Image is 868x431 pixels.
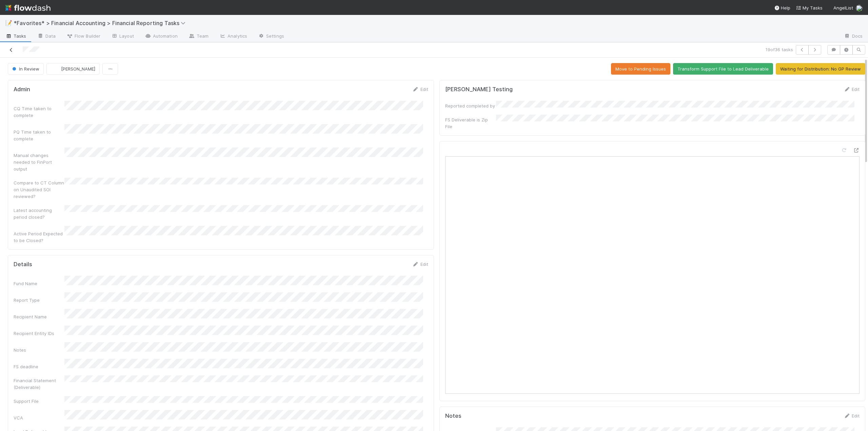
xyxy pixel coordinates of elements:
[14,330,64,337] div: Recipient Entity IDs
[46,63,100,75] button: [PERSON_NAME]
[445,102,496,109] div: Reported completed by
[61,66,95,72] span: [PERSON_NAME]
[5,20,12,26] span: 📝
[445,413,461,419] h5: Notes
[774,4,790,11] div: Help
[14,414,64,421] div: VCA
[14,152,64,172] div: Manual changes needed to FinPort output
[8,63,44,75] button: In Review
[52,65,59,72] img: avatar_030f5503-c087-43c2-95d1-dd8963b2926c.png
[183,31,214,42] a: Team
[445,116,496,130] div: FS Deliverable is Zip File
[796,4,823,11] a: My Tasks
[139,31,183,42] a: Automation
[14,313,64,320] div: Recipient Name
[66,33,100,39] span: Flow Builder
[14,179,64,200] div: Compare to CT Column on Unaudited SOI reviewed?
[844,86,860,92] a: Edit
[32,31,61,42] a: Data
[796,5,823,11] span: My Tasks
[611,63,670,75] button: Move to Pending Issues
[445,86,513,93] h5: [PERSON_NAME] Testing
[106,31,139,42] a: Layout
[5,2,51,14] img: logo-inverted-e16ddd16eac7371096b0.svg
[14,129,64,142] div: PQ Time taken to complete
[214,31,253,42] a: Analytics
[14,207,64,220] div: Latest accounting period closed?
[412,261,428,267] a: Edit
[412,86,428,92] a: Edit
[833,5,853,11] span: AngelList
[253,31,290,42] a: Settings
[11,66,39,72] span: In Review
[5,33,26,39] span: Tasks
[766,46,793,53] span: 19 of 36 tasks
[14,297,64,303] div: Report Type
[776,63,865,75] button: Waiting for Distribution: No GP Review
[14,86,30,93] h5: Admin
[14,230,64,244] div: Active Period Expected to be Closed?
[844,413,860,418] a: Edit
[61,31,106,42] a: Flow Builder
[14,347,64,353] div: Notes
[14,261,32,268] h5: Details
[14,280,64,287] div: Fund Name
[14,398,64,405] div: Support File
[856,5,863,12] img: avatar_705f3a58-2659-4f93-91ad-7a5be837418b.png
[14,363,64,370] div: FS deadline
[14,105,64,119] div: CQ Time taken to complete
[14,20,189,26] span: *Favorites* > Financial Accounting > Financial Reporting Tasks
[673,63,773,75] button: Transform Support File to Lead Deliverable
[839,31,868,42] a: Docs
[14,377,64,391] div: Financial Statement (Deliverable)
